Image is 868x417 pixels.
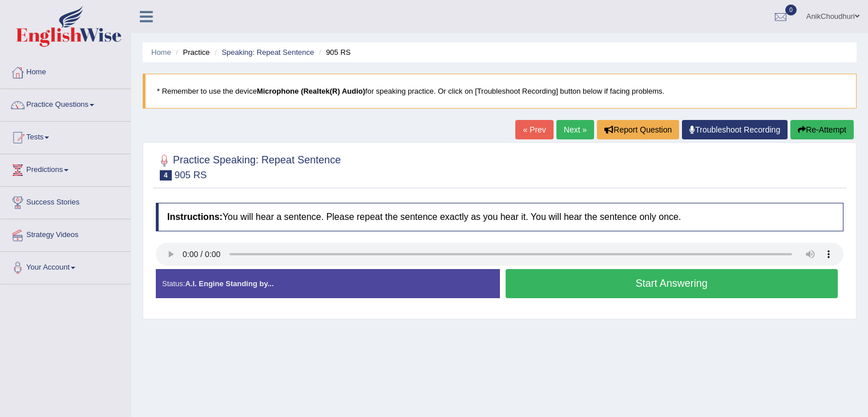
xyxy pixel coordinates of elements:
[221,48,314,57] a: Speaking: Repeat Sentence
[1,252,131,280] a: Your Account
[682,120,788,139] a: Troubleshoot Recording
[790,120,854,139] button: Re-Attempt
[156,152,341,181] h2: Practice Speaking: Repeat Sentence
[175,170,207,181] small: 905 RS
[515,120,553,139] a: « Prev
[160,170,172,181] span: 4
[556,120,594,139] a: Next »
[167,212,223,222] b: Instructions:
[506,269,838,298] button: Start Answering
[1,122,131,150] a: Tests
[1,57,131,85] a: Home
[597,120,679,139] button: Report Question
[1,154,131,183] a: Predictions
[1,219,131,248] a: Strategy Videos
[257,87,365,95] b: Microphone (Realtek(R) Audio)
[1,89,131,118] a: Practice Questions
[785,5,797,15] span: 0
[1,187,131,215] a: Success Stories
[316,47,351,58] li: 905 RS
[156,269,500,298] div: Status:
[185,279,273,288] strong: A.I. Engine Standing by...
[156,203,843,231] h4: You will hear a sentence. Please repeat the sentence exactly as you hear it. You will hear the se...
[151,48,171,57] a: Home
[173,47,209,58] li: Practice
[143,74,857,109] blockquote: * Remember to use the device for speaking practice. Or click on [Troubleshoot Recording] button b...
